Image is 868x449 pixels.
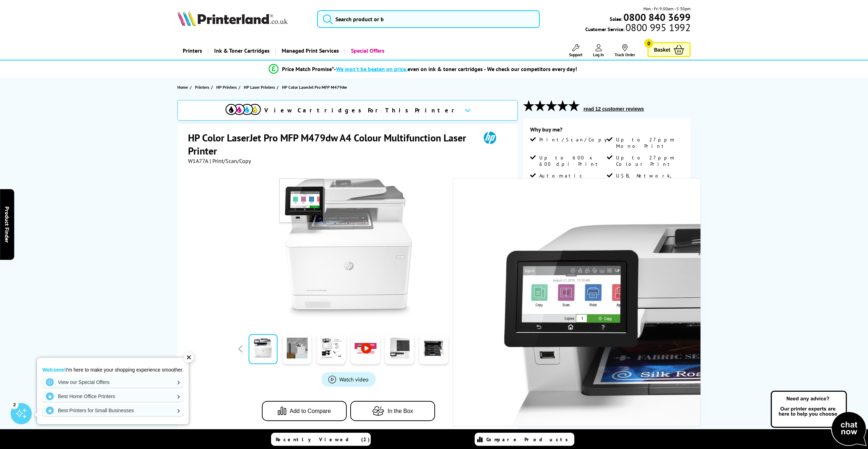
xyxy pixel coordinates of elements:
span: Price Match Promise* [282,65,334,72]
sup: th [558,299,562,305]
a: HP Color LaserJet Pro MFP M479dwHP Color LaserJet Pro MFP M479dw [279,179,418,317]
a: Special Offers [344,42,390,60]
sup: Cost per page [632,321,637,327]
span: Only 1 left [551,275,618,283]
span: Up to 600 x 600 dpi Print [539,154,605,167]
a: Best Home Office Printers [42,391,183,402]
span: 2h, 32m [592,292,612,299]
span: Sales: [610,16,622,22]
a: Compare Products [475,433,574,446]
b: 0800 840 3699 [623,11,691,24]
div: Why buy me? [530,126,684,136]
span: Watch video [339,376,369,383]
a: Home [177,83,190,91]
span: 0 [644,39,653,48]
button: In the Box [350,401,435,421]
span: Basket [654,45,670,54]
span: £298.80 [615,213,649,226]
strong: Welcome! [42,367,66,373]
span: Mon - Fri 9:00am - 5:30pm [643,5,691,12]
span: | Print/Scan/Copy [210,157,251,164]
a: Add to Basket [530,240,684,261]
a: HP Printers [216,83,239,91]
div: Toner Cartridge Costs [523,321,691,328]
a: Basket 0 [647,42,691,57]
input: Search product or b [317,10,540,28]
p: I'm here to make your shopping experience smoother. [42,367,183,373]
a: HP Color LaserJet Pro MFP M479dw [282,83,349,91]
a: Printers [177,42,207,60]
button: What is 5% coverage? [630,382,691,389]
a: HP Laser Printers [244,83,277,91]
span: USB, Network, Wireless & Wi-Fi Direct [616,173,682,192]
img: View Cartridges [225,104,261,115]
span: Ink & Toner Cartridges [214,42,270,60]
span: Add to Compare [290,408,331,414]
a: Log In [593,44,604,57]
div: 2 [11,401,18,408]
span: Automatic Double Sided Printing [539,173,605,192]
span: inc VAT [624,226,639,233]
a: Managed Print Services [275,42,344,60]
div: modal_delivery [530,275,684,307]
img: Open Live Chat window [769,390,868,448]
img: HP [474,131,506,144]
span: ex VAT @ 20% [568,226,599,233]
span: View Cartridges [605,365,648,371]
span: 12.3p per colour page [625,337,679,346]
a: Best Printers for Small Businesses [42,405,183,416]
span: In the Box [388,408,413,414]
span: 2.1p per mono page [551,337,599,346]
span: W1A77A [188,157,208,164]
button: View Cartridges [528,362,685,373]
span: 0800 995 1992 [624,24,691,31]
img: HP Color LaserJet Pro MFP M479dw [279,179,418,317]
a: Printers [195,83,211,91]
h1: HP Color LaserJet Pro MFP M479dw A4 Colour Multifunction Laser Printer [188,131,474,157]
img: Printerland Logo [177,11,288,26]
a: View our Special Offers [42,377,183,388]
span: £249.00 [565,213,599,226]
a: Printerland Logo [177,11,308,28]
span: HP Color LaserJet Pro MFP M479dw [282,83,347,91]
li: modal_Promise [155,63,691,75]
span: Home [177,83,188,91]
span: Recently Viewed (2) [276,436,370,443]
a: Recently Viewed (2) [271,433,371,446]
a: Support [569,44,582,57]
a: Ink & Toner Cartridges [207,42,275,60]
span: HP Laser Printers [244,83,275,91]
span: HP Printers [216,83,237,91]
span: Printers [195,83,209,91]
span: Product Finder [4,206,11,243]
a: Track Order [615,44,635,57]
button: Add to Compare [262,401,347,421]
span: Up to 27ppm Mono Print [616,136,682,149]
span: Support [569,52,582,57]
span: View Cartridges For This Printer [264,106,459,114]
img: Cartridges [566,362,602,373]
span: Order in the next for Free Delivery [DATE] 30 September! [551,292,668,308]
a: Product_All_Videos [321,372,376,387]
span: We won’t be beaten on price, [336,65,407,72]
div: for FREE Next Day Delivery [551,275,684,291]
span: Log In [593,52,604,57]
div: - even on ink & toner cartridges - We check our competitors every day! [334,65,577,72]
span: Up to 27ppm Colour Print [616,154,682,167]
span: Customer Service: [585,24,691,33]
span: Compare Products [486,436,572,443]
a: 0800 840 3699 [622,14,691,21]
a: View more details [651,200,684,206]
div: ✕ [184,352,194,362]
button: read 12 customer reviews [581,106,646,112]
span: Print/Scan/Copy [539,136,612,143]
